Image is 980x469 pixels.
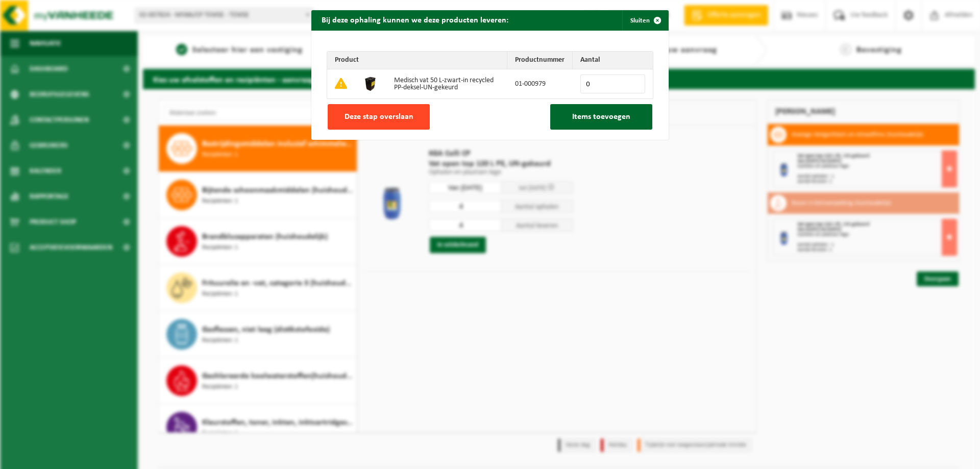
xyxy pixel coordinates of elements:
[550,104,652,130] button: Items toevoegen
[362,75,379,91] img: 01-000979
[327,52,507,69] th: Product
[622,10,668,31] button: Sluiten
[507,52,573,69] th: Productnummer
[345,113,413,121] span: Deze stap overslaan
[311,10,519,30] h2: Bij deze ophaling kunnen we deze producten leveren:
[507,69,573,98] td: 01-000979
[573,52,653,69] th: Aantal
[386,69,507,98] td: Medisch vat 50 L-zwart-in recycled PP-deksel-UN-gekeurd
[572,113,630,121] span: Items toevoegen
[328,104,430,130] button: Deze stap overslaan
